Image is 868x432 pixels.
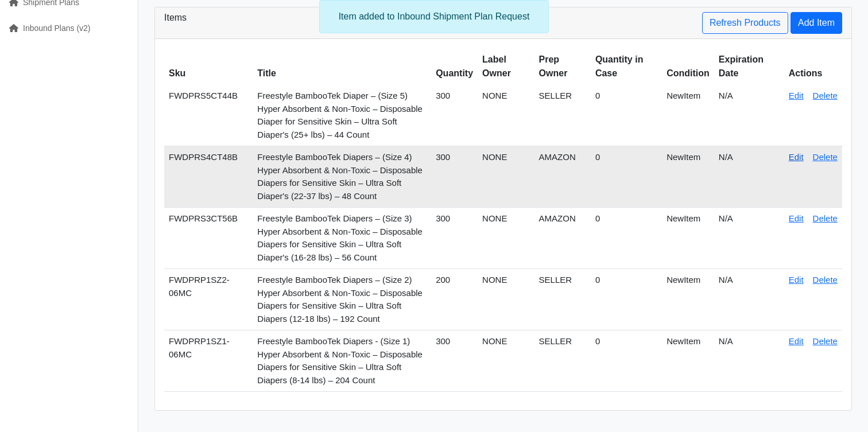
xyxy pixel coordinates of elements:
td: 0 [591,330,662,392]
td: NONE [478,269,534,330]
td: SELLER [534,330,591,392]
td: NewItem [662,208,714,269]
td: FWDPRS3CT56B [164,208,253,269]
td: NewItem [662,269,714,330]
h3: Items [164,12,187,34]
td: NONE [478,208,534,269]
th: Quantity in Case [591,48,662,85]
td: FWDPRP1SZ1-06MC [164,330,253,392]
a: Delete [813,152,838,162]
a: Edit [789,213,804,223]
td: NONE [478,85,534,146]
td: Freestyle BambooTek Diapers – (Size 4) Hyper Absorbent & Non-Toxic – Disposable Diapers for Sensi... [253,146,431,208]
a: Edit [789,152,804,162]
td: FWDPRP1SZ2-06MC [164,269,253,330]
td: AMAZON [534,146,591,208]
td: Freestyle BambooTek Diapers – (Size 3) Hyper Absorbent & Non-Toxic – Disposable Diapers for Sensi... [253,208,431,269]
td: 0 [591,146,662,208]
td: N/A [714,146,784,208]
td: NewItem [662,330,714,392]
a: Edit [789,275,804,285]
th: Quantity [431,48,478,85]
td: SELLER [534,269,591,330]
a: Delete [813,213,838,223]
td: 300 [431,146,478,208]
td: 0 [591,269,662,330]
a: Refresh Products [702,12,788,34]
td: NONE [478,330,534,392]
td: 200 [431,269,478,330]
th: Sku [164,48,253,85]
td: 0 [591,85,662,146]
td: 300 [431,330,478,392]
td: AMAZON [534,208,591,269]
td: NONE [478,146,534,208]
th: Expiration Date [714,48,784,85]
td: NewItem [662,85,714,146]
a: Edit [789,336,804,346]
a: Delete [813,336,838,346]
td: 300 [431,85,478,146]
td: SELLER [534,85,591,146]
td: NewItem [662,146,714,208]
th: Prep Owner [534,48,591,85]
td: N/A [714,269,784,330]
th: Condition [662,48,714,85]
td: Freestyle BambooTek Diaper – (Size 5) Hyper Absorbent & Non-Toxic – Disposable Diaper for Sensiti... [253,85,431,146]
a: Edit [789,91,804,100]
th: Label Owner [478,48,534,85]
td: N/A [714,85,784,146]
a: Delete [813,275,838,285]
td: N/A [714,208,784,269]
th: Actions [784,48,842,85]
td: 300 [431,208,478,269]
td: Freestyle BambooTek Diapers - (Size 1) Hyper Absorbent & Non-Toxic – Disposable Diapers for Sensi... [253,330,431,392]
th: Title [253,48,431,85]
button: Add Item [790,12,842,34]
a: Delete [813,91,838,100]
td: FWDPRS4CT48B [164,146,253,208]
td: N/A [714,330,784,392]
td: 0 [591,208,662,269]
td: Freestyle BambooTek Diapers – (Size 2) Hyper Absorbent & Non-Toxic – Disposable Diapers for Sensi... [253,269,431,330]
td: FWDPRS5CT44B [164,85,253,146]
